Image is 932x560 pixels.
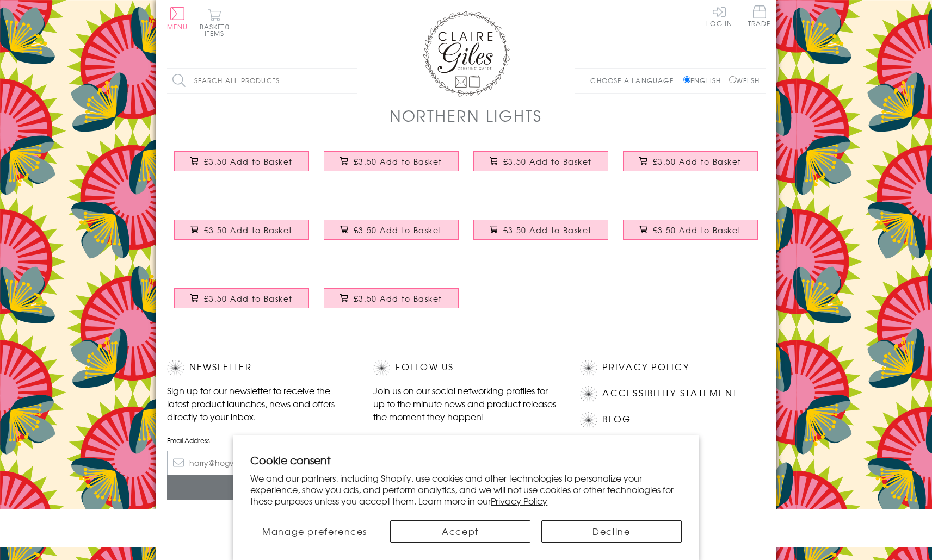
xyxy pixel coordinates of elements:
a: Wedding Card, White Peonie, Mr and Mrs , Embossed and Foiled text £3.50 Add to Basket [616,143,766,190]
button: £3.50 Add to Basket [324,151,459,171]
a: Trade [748,5,771,29]
button: Accept [390,520,530,543]
input: harry@hogwarts.edu [167,451,352,475]
span: £3.50 Add to Basket [204,225,293,235]
button: £3.50 Add to Basket [324,288,459,308]
a: Birthday Card, Yellow Cakes, Birthday Wishes, Embossed and Foiled text £3.50 Add to Basket [317,211,466,258]
span: £3.50 Add to Basket [653,156,742,167]
span: Menu [167,22,188,32]
span: £3.50 Add to Basket [503,156,592,167]
button: Menu [167,7,188,30]
button: Basket0 items [200,9,230,36]
button: £3.50 Add to Basket [174,151,309,171]
span: £3.50 Add to Basket [354,293,442,304]
a: Birthday Card, Coloured Lights, Embossed and Foiled text £3.50 Add to Basket [317,143,466,190]
button: £3.50 Add to Basket [174,220,309,240]
img: Claire Giles Greetings Cards [423,11,510,97]
span: £3.50 Add to Basket [354,225,442,235]
span: £3.50 Add to Basket [354,156,442,167]
label: Welsh [729,76,760,85]
a: Blog [602,412,631,427]
input: English [683,76,690,83]
p: Join us on our social networking profiles for up to the minute news and product releases the mome... [373,384,558,423]
label: English [683,76,726,85]
input: Welsh [729,76,736,83]
span: Manage preferences [262,525,367,538]
p: Sign up for our newsletter to receive the latest product launches, news and offers directly to yo... [167,384,352,423]
a: Log In [706,5,732,27]
h2: Follow Us [373,360,558,376]
button: £3.50 Add to Basket [324,220,459,240]
p: We and our partners, including Shopify, use cookies and other technologies to personalize your ex... [250,472,682,506]
a: Accessibility Statement [602,386,738,401]
span: £3.50 Add to Basket [204,156,293,167]
span: £3.50 Add to Basket [503,225,592,235]
a: Sympathy Card, Sorry, Thinking of you, Sky & Clouds, Embossed and Foiled text £3.50 Add to Basket [317,280,466,327]
a: Privacy Policy [602,360,689,375]
button: Decline [541,520,682,543]
a: Privacy Policy [491,494,547,507]
button: £3.50 Add to Basket [174,288,309,308]
span: £3.50 Add to Basket [653,225,742,235]
input: Search [347,69,357,93]
a: Birthday Card, Jelly Beans, Birthday Wishes, Embossed and Foiled text £3.50 Add to Basket [167,280,317,327]
a: Birthday Card, Press for Service, Champagne, Embossed and Foiled text £3.50 Add to Basket [616,211,766,258]
h2: Cookie consent [250,452,682,468]
a: Birthday Card, Golden Lights, You were Born To Sparkle, Embossed and Foiled text £3.50 Add to Basket [466,143,616,190]
input: Search all products [167,69,357,93]
button: £3.50 Add to Basket [623,220,758,240]
span: £3.50 Add to Basket [204,293,293,304]
p: Choose a language: [590,76,681,85]
h1: Northern Lights [390,104,542,127]
a: Birthday Card, Presents, Love and Laughter, Embossed and Foiled text £3.50 Add to Basket [167,211,317,258]
h2: Newsletter [167,360,352,376]
button: £3.50 Add to Basket [473,151,608,171]
span: 0 items [205,22,230,38]
span: Trade [748,5,771,27]
label: Email Address [167,435,352,445]
input: Subscribe [167,475,352,500]
a: Birthday Card, Bon Bons, Happy Birthday Sweetie!, Embossed and Foiled text £3.50 Add to Basket [466,211,616,258]
button: Manage preferences [250,520,379,543]
button: £3.50 Add to Basket [473,220,608,240]
button: £3.50 Add to Basket [623,151,758,171]
a: Birthday Card, Pink Peonie, Happy Birthday Beautiful, Embossed and Foiled text £3.50 Add to Basket [167,143,317,190]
